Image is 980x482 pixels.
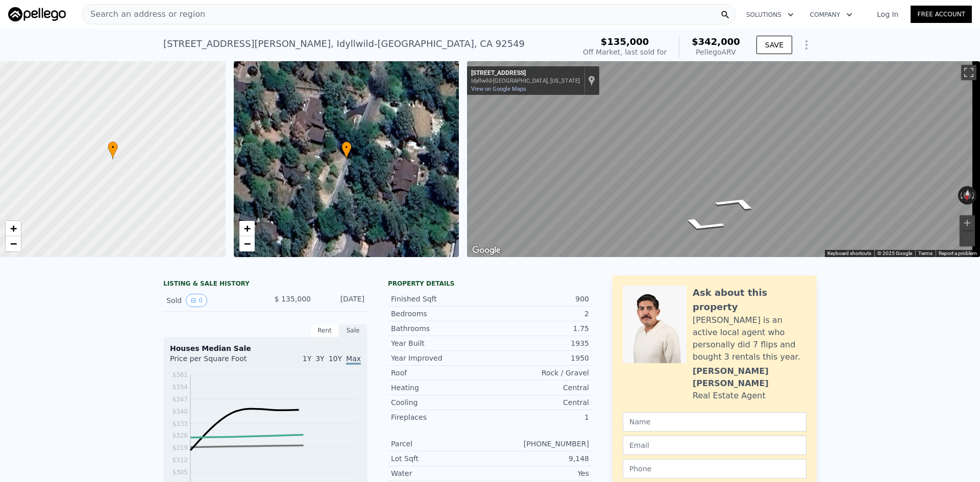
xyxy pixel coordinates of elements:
[960,215,975,231] button: Zoom in
[471,78,580,84] div: Idyllwild-[GEOGRAPHIC_DATA], [US_STATE]
[693,390,766,402] div: Real Estate Agent
[827,250,871,257] button: Keyboard shortcuts
[490,309,589,319] div: 2
[163,280,367,290] div: LISTING & SALE HISTORY
[315,354,324,363] span: 3Y
[802,6,861,24] button: Company
[186,294,207,307] button: View historical data
[756,36,792,54] button: SAVE
[172,444,188,451] tspan: $319
[172,371,188,378] tspan: $361
[391,309,490,319] div: Bedrooms
[470,244,503,257] img: Google
[796,35,817,55] button: Show Options
[243,237,250,250] span: −
[692,47,740,57] div: Pellego ARV
[172,396,188,403] tspan: $347
[346,354,361,365] span: Max
[471,69,580,78] div: [STREET_ADDRESS]
[623,412,806,432] input: Name
[738,6,802,24] button: Solutions
[470,244,503,257] a: Open this area in Google Maps (opens a new window)
[971,186,977,205] button: Rotate clockwise
[239,236,255,251] a: Zoom out
[339,324,367,337] div: Sale
[490,412,589,422] div: 1
[108,141,118,159] div: •
[865,9,911,19] a: Log In
[172,384,188,391] tspan: $354
[960,231,975,246] button: Zoom out
[341,143,352,152] span: •
[172,456,188,464] tspan: $312
[601,36,649,47] span: $135,000
[391,383,490,393] div: Heating
[391,353,490,363] div: Year Improved
[391,412,490,422] div: Fireplaces
[471,86,526,92] a: View on Google Maps
[490,353,589,363] div: 1950
[962,186,972,205] button: Reset the view
[877,250,912,256] span: © 2025 Google
[918,250,933,256] a: Terms (opens in new tab)
[391,453,490,464] div: Lot Sqft
[391,338,490,348] div: Year Built
[939,250,977,256] a: Report a problem
[303,354,311,363] span: 1Y
[388,280,592,288] div: Property details
[693,365,806,390] div: [PERSON_NAME] [PERSON_NAME]
[623,436,806,455] input: Email
[588,75,595,86] a: Show location on map
[310,324,339,337] div: Rent
[490,439,589,449] div: [PHONE_NUMBER]
[172,420,188,427] tspan: $333
[243,222,250,235] span: +
[911,6,972,23] a: Free Account
[693,314,806,363] div: [PERSON_NAME] is an active local agent who personally did 7 flips and bought 3 rentals this year.
[665,214,741,236] path: Go North, Palomar Rd
[692,36,740,47] span: $342,000
[163,37,525,51] div: [STREET_ADDRESS][PERSON_NAME] , Idyllwild-[GEOGRAPHIC_DATA] , CA 92549
[583,47,667,57] div: Off Market, last sold for
[490,294,589,304] div: 900
[6,221,21,236] a: Zoom in
[329,354,342,363] span: 10Y
[166,294,257,307] div: Sold
[319,294,364,307] div: [DATE]
[275,295,311,303] span: $ 135,000
[10,222,17,235] span: +
[10,237,17,250] span: −
[623,459,806,478] input: Phone
[391,439,490,449] div: Parcel
[467,61,980,257] div: Map
[391,468,490,478] div: Water
[172,432,188,439] tspan: $326
[490,368,589,378] div: Rock / Gravel
[490,453,589,464] div: 9,148
[467,61,980,257] div: Street View
[170,343,361,353] div: Houses Median Sale
[391,368,490,378] div: Roof
[490,468,589,478] div: Yes
[699,192,775,214] path: Go South, Palomar Rd
[172,408,188,415] tspan: $340
[961,65,976,80] button: Toggle fullscreen view
[170,353,265,370] div: Price per Square Foot
[490,338,589,348] div: 1935
[490,397,589,408] div: Central
[958,186,964,205] button: Rotate counterclockwise
[391,323,490,334] div: Bathrooms
[8,7,66,21] img: Pellego
[108,143,118,152] span: •
[693,286,806,314] div: Ask about this property
[172,469,188,476] tspan: $305
[341,141,352,159] div: •
[239,221,255,236] a: Zoom in
[391,397,490,408] div: Cooling
[6,236,21,251] a: Zoom out
[490,383,589,393] div: Central
[490,323,589,334] div: 1.75
[82,8,205,20] span: Search an address or region
[391,294,490,304] div: Finished Sqft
